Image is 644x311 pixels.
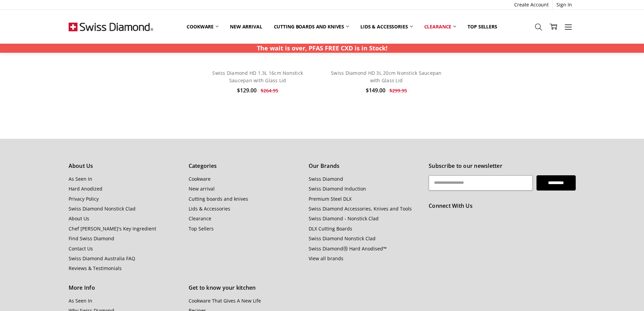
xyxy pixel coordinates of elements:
[389,87,407,94] span: $299.95
[189,196,248,202] a: Cutting boards and knives
[268,19,355,34] a: Cutting boards and knives
[69,265,122,271] a: Reviews & Testimonials
[189,176,211,182] a: Cookware
[309,196,352,202] a: Premium Steel DLX
[462,19,503,34] a: Top Sellers
[257,44,387,53] p: The wait is over, PFAS FREE CXD is in Stock!
[189,215,211,222] a: Clearance
[69,235,114,242] a: Find Swiss Diamond
[309,162,421,171] h5: Our Brands
[69,205,136,212] a: Swiss Diamond Nonstick Clad
[69,297,92,304] a: As Seen In
[69,255,135,262] a: Swiss Diamond Australia FAQ
[181,19,224,34] a: Cookware
[69,176,92,182] a: As Seen In
[309,245,387,252] a: Swiss DiamondⓇ Hard Anodised™
[309,255,343,262] a: View all brands
[419,19,462,34] a: Clearance
[189,185,215,192] a: New arrival
[69,225,156,232] a: Chef [PERSON_NAME]'s Key Ingredient
[237,87,257,94] span: $129.00
[189,225,214,232] a: Top Sellers
[189,284,301,292] h5: Get to know your kitchen
[212,70,303,84] a: Swiss Diamond HD 1.3L 16cm Nonstick Saucepan with Glass Lid
[69,215,89,222] a: About Us
[331,70,442,84] a: Swiss Diamond HD 3L 20cm Nonstick Saucepan with Glass Lid
[309,205,412,212] a: Swiss Diamond Accessories, Knives and Tools
[261,87,278,94] span: $264.95
[69,245,93,252] a: Contact Us
[309,225,352,232] a: DLX Cutting Boards
[309,235,376,242] a: Swiss Diamond Nonstick Clad
[69,162,181,171] h5: About Us
[69,196,99,202] a: Privacy Policy
[189,162,301,171] h5: Categories
[429,202,575,210] h5: Connect With Us
[69,185,102,192] a: Hard Anodized
[429,162,575,171] h5: Subscribe to our newsletter
[309,215,379,222] a: Swiss Diamond - Nonstick Clad
[309,185,366,192] a: Swiss Diamond Induction
[355,19,418,34] a: Lids & Accessories
[69,284,181,292] h5: More Info
[224,19,268,34] a: New arrival
[366,87,385,94] span: $149.00
[309,176,343,182] a: Swiss Diamond
[189,205,230,212] a: Lids & Accessories
[69,10,153,44] img: Free Shipping On Every Order
[189,297,261,304] a: Cookware That Gives A New Life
